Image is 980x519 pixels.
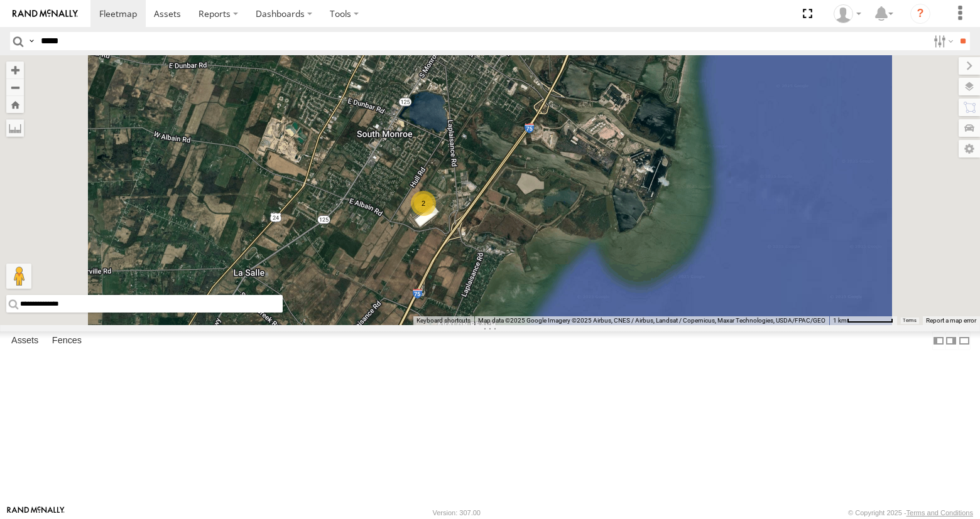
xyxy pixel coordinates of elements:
a: Terms and Conditions [906,509,973,516]
button: Zoom in [6,62,24,78]
span: Map data ©2025 Google Imagery ©2025 Airbus, CNES / Airbus, Landsat / Copernicus, Maxar Technologi... [478,317,825,324]
img: rand-logo.svg [13,9,78,18]
label: Fences [46,332,88,350]
a: Report a map error [926,317,976,324]
label: Search Query [26,32,36,50]
label: Search Filter Options [928,32,955,50]
label: Measure [6,119,24,137]
label: Dock Summary Table to the Left [932,331,945,350]
span: 1 km [833,317,847,324]
a: Visit our Website [7,506,65,519]
a: Terms (opens in new tab) [903,318,917,323]
button: Zoom Home [6,96,24,113]
label: Map Settings [959,140,980,158]
div: Version: 307.00 [433,509,481,516]
label: Dock Summary Table to the Right [945,331,957,350]
label: Hide Summary Table [958,331,971,350]
i: ? [910,4,930,24]
div: 2 [411,191,436,216]
button: Drag Pegman onto the map to open Street View [6,264,31,289]
button: Map Scale: 1 km per 70 pixels [829,316,897,325]
button: Keyboard shortcuts [416,316,471,325]
div: Miky Transport [829,4,866,23]
div: © Copyright 2025 - [848,509,973,516]
button: Zoom out [6,78,24,96]
label: Assets [5,332,45,350]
